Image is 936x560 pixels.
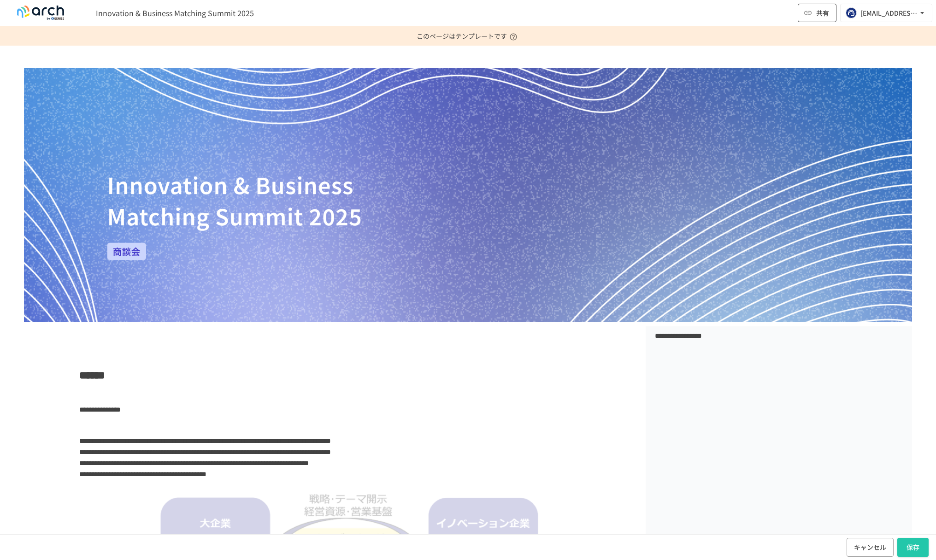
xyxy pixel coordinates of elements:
div: [EMAIL_ADDRESS][DOMAIN_NAME] [860,7,918,19]
button: 保存 [897,538,929,557]
p: このページはテンプレートです [417,26,520,46]
span: 共有 [816,8,829,18]
span: Innovation & Business Matching Summit 2025 [96,7,254,18]
img: logo-default@2x-9cf2c760.svg [11,6,70,20]
button: 共有 [798,4,836,22]
button: [EMAIL_ADDRESS][DOMAIN_NAME] [840,4,932,22]
button: キャンセル [847,538,894,557]
img: OqBmHPVadJERxDLLPpdikO9tsDJ2cpdSwFfYCHTUX3U [24,68,912,322]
